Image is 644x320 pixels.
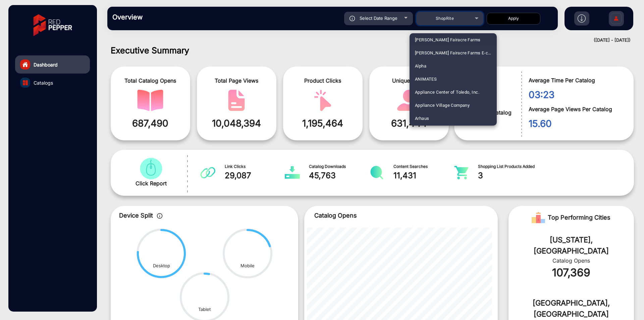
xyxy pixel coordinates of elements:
span: ANIMATES [415,73,437,86]
span: [PERSON_NAME] Fairacre Farms [415,33,480,46]
span: Asiens Appliance [415,125,450,138]
span: Appliance Center of Toledo, Inc. [415,86,479,99]
span: Appliance Village Company [415,99,470,112]
span: [PERSON_NAME] Fairacre Farms E-commerce [415,46,491,59]
span: Alpha [415,59,426,73]
span: Arhaus [415,112,429,125]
